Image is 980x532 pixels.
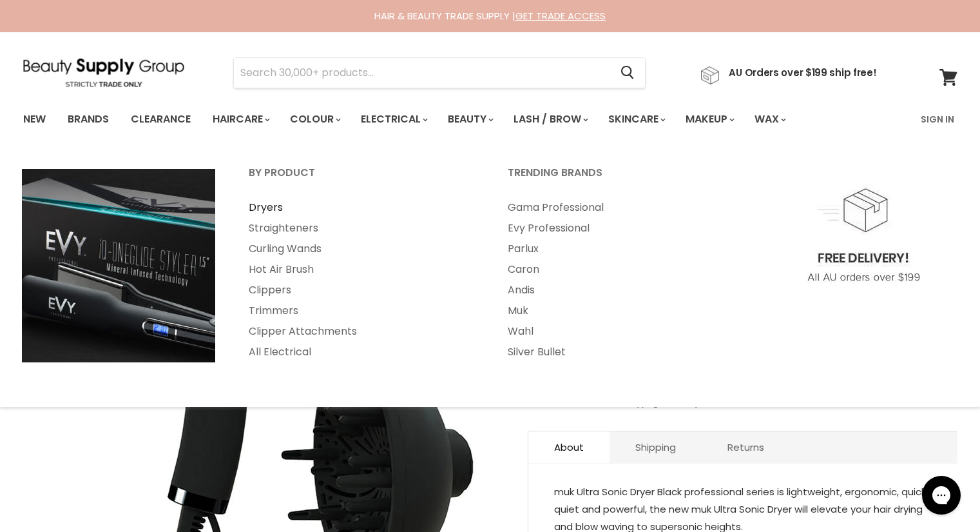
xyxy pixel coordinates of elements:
[280,106,349,133] a: Colour
[492,321,748,342] a: Wahl
[233,57,646,88] form: Product
[233,259,489,280] a: Hot Air Brush
[515,9,606,23] a: GET TRADE ACCESS
[233,321,489,342] a: Clipper Attachments
[14,106,55,133] a: New
[599,106,673,133] a: Skincare
[58,106,119,133] a: Brands
[121,106,200,133] a: Clearance
[492,218,748,239] a: Evy Professional
[14,101,855,138] ul: Main menu
[610,431,702,463] a: Shipping
[492,259,748,280] a: Caron
[492,197,748,218] a: Gama Professional
[351,106,436,133] a: Electrical
[492,163,748,195] a: Trending Brands
[233,197,489,218] a: Dryers
[233,280,489,300] a: Clippers
[203,106,278,133] a: Haircare
[913,106,962,133] a: Sign In
[492,197,748,362] ul: Main menu
[504,106,596,133] a: Lash / Brow
[492,280,748,300] a: Andis
[233,342,489,362] a: All Electrical
[233,300,489,321] a: Trimmers
[233,239,489,259] a: Curling Wands
[611,58,645,88] button: Search
[233,197,489,362] ul: Main menu
[492,342,748,362] a: Silver Bullet
[492,239,748,259] a: Parlux
[234,58,611,88] input: Search
[233,218,489,239] a: Straighteners
[7,101,974,138] nav: Main
[528,431,610,463] a: About
[7,10,974,23] div: HAIR & BEAUTY TRADE SUPPLY |
[916,471,967,519] iframe: Gorgias live chat messenger
[438,106,501,133] a: Beauty
[492,300,748,321] a: Muk
[702,431,790,463] a: Returns
[676,106,742,133] a: Makeup
[745,106,794,133] a: Wax
[233,163,489,195] a: By Product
